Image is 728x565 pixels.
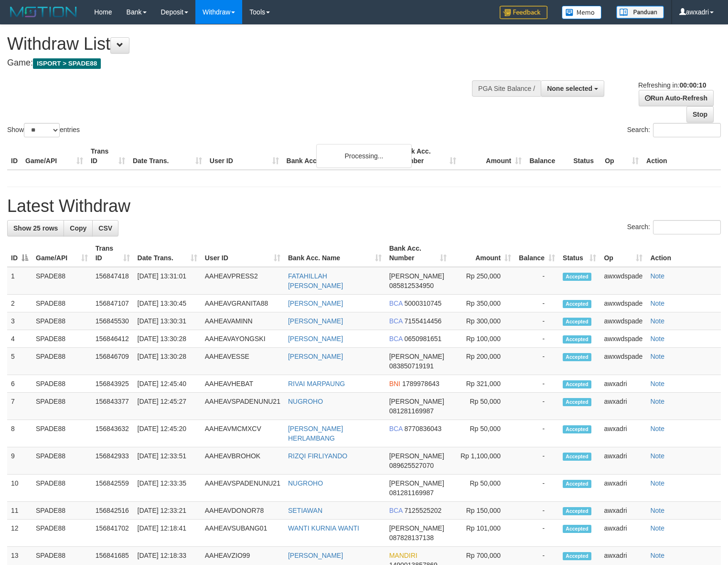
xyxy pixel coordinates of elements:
[389,489,434,497] span: Copy 081281169987 to clipboard
[600,295,646,312] td: awxwdspade
[134,520,201,547] td: [DATE] 12:18:41
[201,295,284,312] td: AAHEAVGRANITA88
[389,452,444,460] span: [PERSON_NAME]
[515,520,559,547] td: -
[7,520,32,547] td: 12
[600,375,646,393] td: awxadri
[7,5,80,19] img: MOTION_logo.png
[515,447,559,475] td: -
[32,267,92,295] td: SPADE88
[92,240,134,267] th: Trans ID: activate to sort column ascending
[563,398,591,406] span: Accepted
[650,335,664,343] a: Note
[201,502,284,520] td: AAHEAVDONOR78
[32,330,92,348] td: SPADE88
[7,197,721,216] h1: Latest Withdraw
[515,502,559,520] td: -
[389,507,403,514] span: BCA
[600,348,646,375] td: awxwdspade
[563,380,591,388] span: Accepted
[7,123,80,137] label: Show entries
[389,317,403,325] span: BCA
[650,317,664,325] a: Note
[515,393,559,420] td: -
[98,224,112,232] span: CSV
[134,393,201,420] td: [DATE] 12:45:27
[389,398,444,405] span: [PERSON_NAME]
[563,335,591,343] span: Accepted
[600,520,646,547] td: awxadri
[92,447,134,475] td: 156842933
[7,295,32,312] td: 2
[87,143,129,170] th: Trans ID
[7,240,32,267] th: ID: activate to sort column descending
[288,272,343,289] a: FATAHILLAH [PERSON_NAME]
[134,502,201,520] td: [DATE] 12:33:21
[450,447,515,475] td: Rp 1,100,000
[134,312,201,330] td: [DATE] 13:30:31
[13,224,58,232] span: Show 25 rows
[288,524,359,532] a: WANTI KURNIA WANTI
[650,272,664,280] a: Note
[134,267,201,295] td: [DATE] 13:31:01
[450,393,515,420] td: Rp 50,000
[201,420,284,447] td: AAHEAVMCMXCV
[92,420,134,447] td: 156843632
[472,80,541,97] div: PGA Site Balance /
[515,420,559,447] td: -
[7,330,32,348] td: 4
[32,348,92,375] td: SPADE88
[650,524,664,532] a: Note
[389,462,434,469] span: Copy 089625527070 to clipboard
[283,143,395,170] th: Bank Acc. Name
[389,282,434,289] span: Copy 085812534950 to clipboard
[385,240,450,267] th: Bank Acc. Number: activate to sort column ascending
[450,475,515,502] td: Rp 50,000
[201,348,284,375] td: AAHEAVESSE
[288,425,343,442] a: [PERSON_NAME] HERLAMBANG
[515,375,559,393] td: -
[450,420,515,447] td: Rp 50,000
[405,335,442,343] span: Copy 0650981651 to clipboard
[563,507,591,515] span: Accepted
[389,425,403,432] span: BCA
[7,58,476,68] h4: Game:
[92,375,134,393] td: 156843925
[563,453,591,461] span: Accepted
[201,240,284,267] th: User ID: activate to sort column ascending
[134,330,201,348] td: [DATE] 13:30:28
[201,267,284,295] td: AAHEAVPRESS2
[600,312,646,330] td: awxwdspade
[129,143,206,170] th: Date Trans.
[7,312,32,330] td: 3
[563,273,591,281] span: Accepted
[7,393,32,420] td: 7
[616,6,664,19] img: panduan.png
[32,295,92,312] td: SPADE88
[201,393,284,420] td: AAHEAVSPADENUNU21
[405,507,442,514] span: Copy 7125525202 to clipboard
[650,398,664,405] a: Note
[650,552,664,559] a: Note
[541,80,604,97] button: None selected
[653,220,721,234] input: Search:
[288,479,323,487] a: NUGROHO
[134,475,201,502] td: [DATE] 12:33:35
[389,380,400,388] span: BNI
[450,295,515,312] td: Rp 350,000
[389,362,434,370] span: Copy 083850719191 to clipboard
[288,380,345,388] a: RIVAI MARPAUNG
[515,240,559,267] th: Balance: activate to sort column ascending
[515,330,559,348] td: -
[405,317,442,325] span: Copy 7155414456 to clipboard
[389,479,444,487] span: [PERSON_NAME]
[92,220,118,236] a: CSV
[642,143,721,170] th: Action
[395,143,460,170] th: Bank Acc. Number
[563,525,591,533] span: Accepted
[515,348,559,375] td: -
[32,520,92,547] td: SPADE88
[92,330,134,348] td: 156846412
[7,348,32,375] td: 5
[288,335,343,343] a: [PERSON_NAME]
